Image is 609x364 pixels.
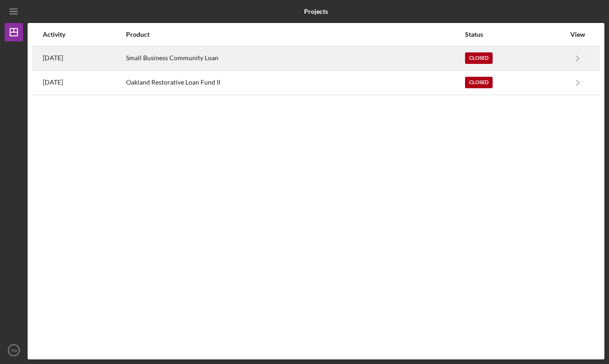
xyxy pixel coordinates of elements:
[566,31,589,38] div: View
[126,71,464,94] div: Oakland Restorative Loan Fund II
[304,8,328,15] b: Projects
[465,31,566,38] div: Status
[465,77,493,88] div: Closed
[43,79,63,86] time: 2024-10-17 19:48
[43,31,125,38] div: Activity
[5,341,23,359] button: TN
[465,52,493,64] div: Closed
[43,54,63,62] time: 2025-10-06 18:50
[11,348,17,353] text: TN
[126,31,464,38] div: Product
[126,47,464,70] div: Small Business Community Loan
